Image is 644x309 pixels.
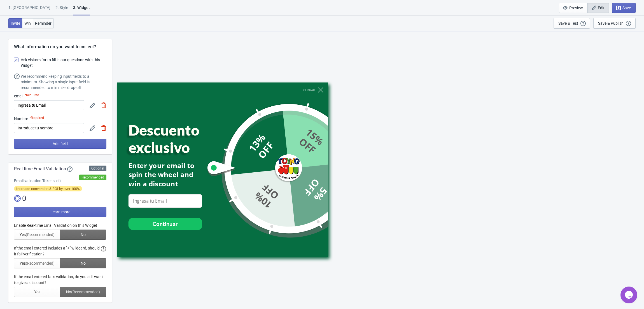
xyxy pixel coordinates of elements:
[14,93,84,99] div: email
[612,3,636,13] button: Save
[14,166,66,172] span: Real-time Email Validation
[101,125,106,131] img: delete.svg
[35,21,52,26] span: Reminder
[569,6,583,10] span: Preview
[129,194,202,208] input: Ingresa tu Email
[620,287,638,303] iframe: chat widget
[153,220,178,228] div: Continuar
[11,21,20,26] span: Invite
[558,21,578,26] div: Save & Test
[25,93,39,99] div: *Required
[73,5,90,15] div: 3. Widget
[14,207,106,217] button: Learn more
[622,6,631,10] span: Save
[14,186,82,191] span: Increase conversion & ROI by over 100%
[559,3,588,13] button: Preview
[8,18,22,28] button: Invite
[129,121,217,156] div: Descuento exclusivo
[587,3,609,13] button: Edit
[14,178,106,184] div: Email validation Tokens left
[14,194,106,203] div: 0
[14,195,21,202] img: tokens.svg
[598,6,605,10] span: Edit
[593,18,636,29] button: Save & Publish
[33,18,54,28] button: Reminder
[55,5,68,15] div: 2 . Style
[8,5,50,15] div: 1. [GEOGRAPHIC_DATA]
[303,88,315,92] div: CERRAR
[554,18,590,29] button: Save & Test
[14,116,84,122] div: Nombre
[22,18,33,28] button: Win
[14,139,106,149] button: Add field
[598,21,624,26] div: Save & Publish
[53,141,68,146] span: Add field
[21,74,106,90] div: We recommend keeping input fields to a minimum. Showing a single input field is recommended to mi...
[29,116,44,122] div: *Required
[101,102,106,108] img: delete.svg
[89,166,106,171] div: Optional
[129,161,202,189] div: Enter your email to spin the wheel and win a discount
[14,44,106,50] div: What information do you want to collect?
[79,175,106,180] div: Recommended
[21,57,106,68] span: Ask visitors for to fill in our questions with this Widget
[14,74,20,79] img: help.svg
[50,210,70,214] span: Learn more
[24,21,31,26] span: Win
